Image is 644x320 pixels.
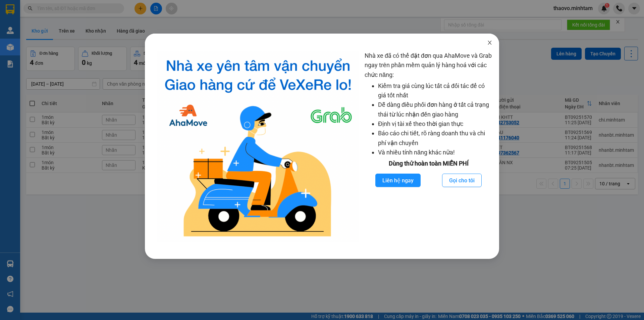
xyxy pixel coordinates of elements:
div: Dùng thử hoàn toàn MIỄN PHÍ [365,159,492,168]
li: Và nhiều tính năng khác nữa! [378,148,492,157]
span: Liên hệ ngay [382,176,414,185]
button: Gọi cho tôi [442,174,482,187]
span: Gọi cho tôi [449,176,475,185]
li: Báo cáo chi tiết, rõ ràng doanh thu và chi phí vận chuyển [378,129,492,148]
li: Dễ dàng điều phối đơn hàng ở tất cả trạng thái từ lúc nhận đến giao hàng [378,100,492,119]
span: close [487,40,492,45]
button: Close [480,34,499,52]
img: logo [157,51,359,242]
div: Nhà xe đã có thể đặt đơn qua AhaMove và Grab ngay trên phần mềm quản lý hàng hoá với các chức năng: [365,51,492,242]
li: Kiểm tra giá cùng lúc tất cả đối tác để có giá tốt nhất [378,81,492,100]
li: Định vị tài xế theo thời gian thực [378,119,492,129]
button: Liên hệ ngay [375,174,421,187]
